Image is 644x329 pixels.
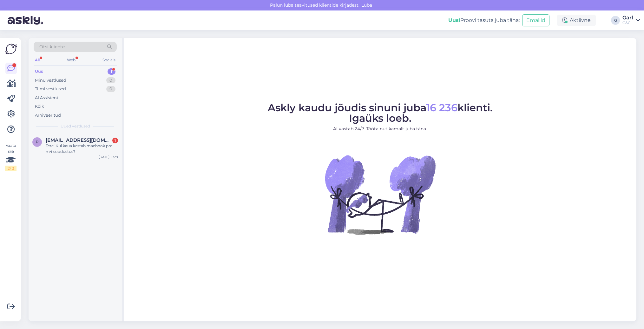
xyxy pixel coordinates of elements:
span: Otsi kliente [39,44,65,50]
div: Socials [101,56,117,64]
p: AI vastab 24/7. Tööta nutikamalt juba täna. [268,126,493,132]
button: Emailid [522,14,549,26]
img: Askly Logo [5,43,17,55]
div: C&C [622,20,633,25]
div: Tiimi vestlused [35,86,66,92]
div: Web [66,56,77,64]
div: 1 [112,138,118,143]
span: Uued vestlused [61,123,90,129]
div: Aktiivne [557,15,596,26]
a: GarlC&C [622,15,640,25]
span: Askly kaudu jõudis sinuni juba klienti. Igaüks loeb. [268,101,493,124]
div: AI Assistent [35,95,58,101]
div: Garl [622,15,633,20]
div: Minu vestlused [35,77,66,84]
span: parnikbrait@gmail.com [46,137,112,143]
div: Vaata siia [5,143,16,171]
div: G [611,16,620,25]
div: Uus [35,68,43,75]
img: No Chat active [323,137,437,252]
div: [DATE] 19:29 [99,154,118,159]
div: 0 [106,77,115,84]
div: 2 / 3 [5,166,16,171]
div: Tere! Kui kaua kestab macbook pro m4 soodustus? [46,143,118,154]
div: Kõik [35,103,44,110]
span: Luba [359,2,374,8]
b: Uus! [448,17,460,23]
div: All [34,56,41,64]
div: Arhiveeritud [35,112,61,119]
span: 16 236 [426,101,457,114]
div: Proovi tasuta juba täna: [448,17,520,24]
div: 0 [106,86,115,92]
div: 1 [108,68,115,75]
span: p [36,140,39,144]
